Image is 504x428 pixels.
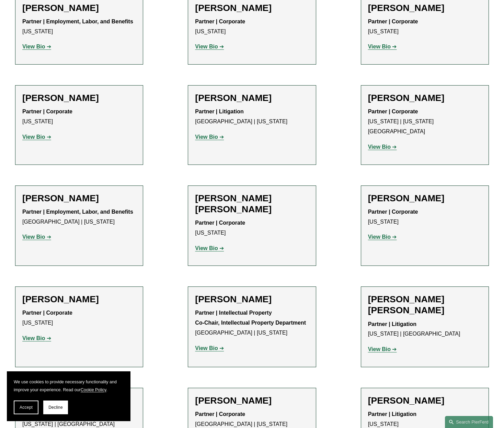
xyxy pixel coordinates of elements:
[195,310,306,326] strong: Partner | Intellectual Property Co-Chair, Intellectual Property Department
[368,109,418,114] strong: Partner | Corporate
[195,345,218,351] strong: View Bio
[368,44,391,49] strong: View Bio
[22,207,136,227] p: [GEOGRAPHIC_DATA] | [US_STATE]
[368,321,416,327] strong: Partner | Litigation
[22,92,136,103] h2: [PERSON_NAME]
[368,294,482,316] h2: [PERSON_NAME] [PERSON_NAME]
[195,220,245,226] strong: Partner | Corporate
[195,109,243,114] strong: Partner | Litigation
[22,308,136,328] p: [US_STATE]
[81,387,106,392] a: Cookie Policy
[195,411,245,417] strong: Partner | Corporate
[195,395,309,406] h2: [PERSON_NAME]
[368,319,482,339] p: [US_STATE] | [GEOGRAPHIC_DATA]
[195,245,224,251] a: View Bio
[22,310,72,316] strong: Partner | Corporate
[22,134,45,140] strong: View Bio
[22,193,136,204] h2: [PERSON_NAME]
[368,17,482,37] p: [US_STATE]
[195,19,245,24] strong: Partner | Corporate
[22,335,45,341] strong: View Bio
[195,44,218,49] strong: View Bio
[43,401,68,414] button: Decline
[445,416,493,428] a: Search this site
[368,234,391,240] strong: View Bio
[195,193,309,215] h2: [PERSON_NAME] [PERSON_NAME]
[195,308,309,338] p: [GEOGRAPHIC_DATA] | [US_STATE]
[22,134,51,140] a: View Bio
[195,218,309,238] p: [US_STATE]
[22,17,136,37] p: [US_STATE]
[368,234,397,240] a: View Bio
[22,234,45,240] strong: View Bio
[368,346,397,352] a: View Bio
[368,144,391,150] strong: View Bio
[368,209,418,215] strong: Partner | Corporate
[48,405,63,410] span: Decline
[195,44,224,49] a: View Bio
[22,107,136,127] p: [US_STATE]
[195,345,224,351] a: View Bio
[22,209,133,215] strong: Partner | Employment, Labor, and Benefits
[368,144,397,150] a: View Bio
[22,44,51,49] a: View Bio
[22,234,51,240] a: View Bio
[22,2,136,13] h2: [PERSON_NAME]
[22,335,51,341] a: View Bio
[368,193,482,204] h2: [PERSON_NAME]
[195,92,309,103] h2: [PERSON_NAME]
[195,245,218,251] strong: View Bio
[20,405,33,410] span: Accept
[22,109,72,114] strong: Partner | Corporate
[368,395,482,406] h2: [PERSON_NAME]
[368,92,482,103] h2: [PERSON_NAME]
[368,44,397,49] a: View Bio
[195,294,309,305] h2: [PERSON_NAME]
[22,19,133,24] strong: Partner | Employment, Labor, and Benefits
[14,378,124,394] p: We use cookies to provide necessary functionality and improve your experience. Read our .
[368,2,482,13] h2: [PERSON_NAME]
[368,346,391,352] strong: View Bio
[195,134,224,140] a: View Bio
[195,17,309,37] p: [US_STATE]
[368,19,418,24] strong: Partner | Corporate
[195,107,309,127] p: [GEOGRAPHIC_DATA] | [US_STATE]
[368,207,482,227] p: [US_STATE]
[14,401,38,414] button: Accept
[368,411,416,417] strong: Partner | Litigation
[22,44,45,49] strong: View Bio
[195,134,218,140] strong: View Bio
[368,107,482,136] p: [US_STATE] | [US_STATE][GEOGRAPHIC_DATA]
[195,2,309,13] h2: [PERSON_NAME]
[22,294,136,305] h2: [PERSON_NAME]
[7,371,130,421] section: Cookie banner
